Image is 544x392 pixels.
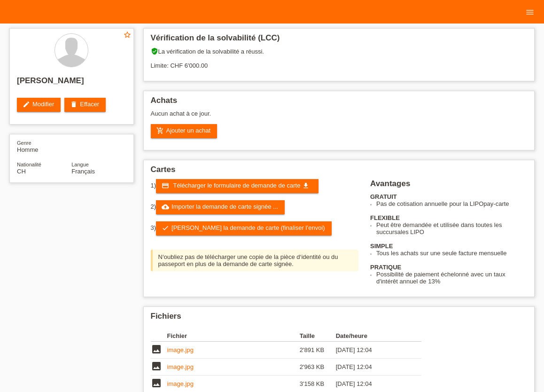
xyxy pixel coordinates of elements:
h2: Fichiers [151,312,528,326]
div: 1) [151,179,359,193]
li: Pas de cotisation annuelle pour la LIPOpay-carte [376,200,527,207]
a: cloud_uploadImporter la demande de carte signée ... [156,200,285,214]
a: menu [521,9,539,15]
div: 3) [151,221,359,235]
span: Genre [17,140,31,146]
i: edit [23,101,30,108]
a: image.jpg [167,346,194,353]
th: Fichier [167,330,300,342]
a: deleteEffacer [64,98,106,112]
th: Date/heure [336,330,408,342]
div: La vérification de la solvabilité a réussi. Limite: CHF 6'000.00 [151,47,528,76]
li: Tous les achats sur une seule facture mensuelle [376,250,527,257]
div: 2) [151,200,359,214]
div: Homme [17,139,71,153]
span: Français [71,168,95,175]
h2: [PERSON_NAME] [17,76,126,90]
span: Suisse [17,168,26,175]
i: check [162,224,169,232]
i: menu [525,8,535,17]
i: image [151,361,162,372]
th: Taille [300,330,336,342]
a: check[PERSON_NAME] la demande de carte (finaliser l’envoi) [156,221,332,235]
h2: Cartes [151,165,528,179]
i: star_border [123,31,132,39]
li: Possibilité de paiement échelonné avec un taux d'intérêt annuel de 13% [376,271,527,285]
a: image.jpg [167,380,194,387]
div: N‘oubliez pas de télécharger une copie de la pièce d‘identité ou du passeport en plus de la deman... [151,250,359,271]
span: Nationalité [17,162,41,167]
a: add_shopping_cartAjouter un achat [151,124,218,138]
h2: Avantages [370,179,527,193]
td: 2'963 KB [300,359,336,376]
h2: Vérification de la solvabilité (LCC) [151,33,528,47]
b: FLEXIBLE [370,214,400,221]
li: Peut être demandée et utilisée dans toutes les succursales LIPO [376,221,527,235]
i: credit_card [162,182,169,189]
span: Télécharger le formulaire de demande de carte [173,182,300,189]
a: star_border [123,31,132,40]
i: delete [70,101,78,108]
div: Aucun achat à ce jour. [151,110,528,124]
i: get_app [302,182,310,189]
td: [DATE] 12:04 [336,342,408,359]
i: image [151,344,162,355]
h2: Achats [151,96,528,110]
b: GRATUIT [370,193,397,200]
b: PRATIQUE [370,264,401,271]
i: verified_user [151,47,158,55]
i: add_shopping_cart [156,127,164,134]
a: image.jpg [167,363,194,370]
a: editModifier [17,98,61,112]
td: [DATE] 12:04 [336,359,408,376]
span: Langue [71,162,89,167]
i: cloud_upload [162,203,169,211]
i: image [151,377,162,389]
a: credit_card Télécharger le formulaire de demande de carte get_app [156,179,319,193]
td: 2'891 KB [300,342,336,359]
b: SIMPLE [370,243,393,250]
